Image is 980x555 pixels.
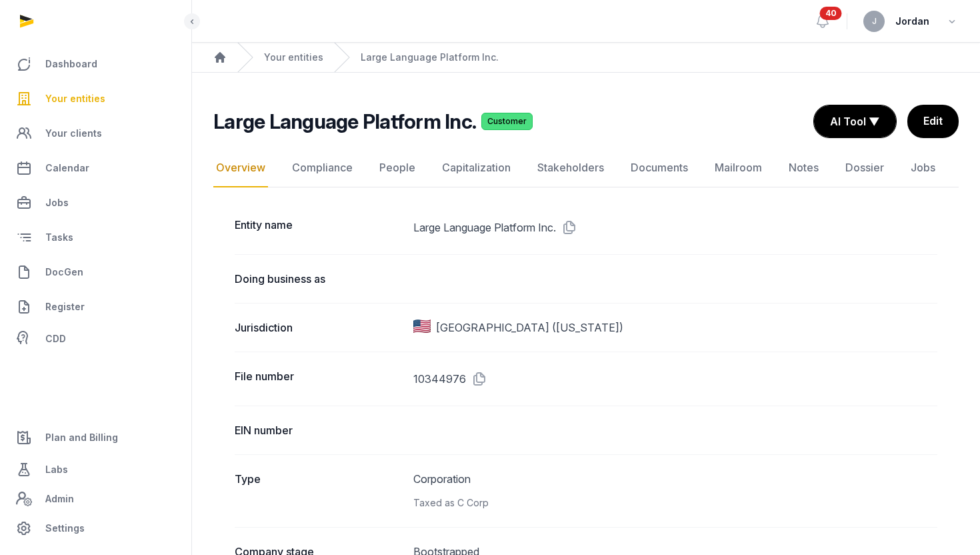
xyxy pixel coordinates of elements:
a: Dashboard [11,48,181,80]
span: Customer [481,113,533,130]
a: Register [11,291,181,323]
span: Settings [45,520,85,536]
span: Admin [45,491,74,507]
dt: EIN number [235,422,403,438]
span: Your clients [45,125,102,141]
span: Jordan [895,13,929,29]
a: Jobs [908,149,938,187]
a: Tasks [11,221,181,253]
a: CDD [11,326,181,352]
dt: Jurisdiction [235,320,403,336]
a: Your clients [11,117,181,149]
span: Plan and Billing [45,430,118,446]
a: Dossier [843,149,887,187]
a: Stakeholders [535,149,607,187]
a: DocGen [11,256,181,288]
dd: Corporation [413,471,938,511]
a: Plan and Billing [11,422,181,454]
nav: Tabs [213,149,959,187]
a: Notes [786,149,821,187]
h2: Large Language Platform Inc. [213,109,476,133]
a: Settings [11,512,181,544]
a: Labs [11,454,181,486]
a: Edit [907,105,959,138]
span: CDD [45,331,66,347]
a: Overview [213,149,268,187]
span: Your entities [45,91,105,107]
a: Admin [11,486,181,512]
a: People [377,149,418,187]
a: Your entities [11,83,181,115]
span: [GEOGRAPHIC_DATA] ([US_STATE]) [436,320,623,336]
a: Mailroom [712,149,765,187]
span: Register [45,299,85,315]
span: Calendar [45,160,89,176]
a: Your entities [264,51,323,64]
a: Jobs [11,187,181,219]
span: Labs [45,462,68,478]
button: AI Tool ▼ [814,105,896,137]
dd: 10344976 [413,368,938,390]
a: Capitalization [439,149,513,187]
span: DocGen [45,264,83,280]
a: Large Language Platform Inc. [361,51,499,64]
a: Compliance [289,149,355,187]
a: Calendar [11,152,181,184]
dt: File number [235,368,403,390]
span: Jobs [45,195,69,211]
nav: Breadcrumb [192,43,980,73]
dd: Large Language Platform Inc. [413,217,938,238]
span: 40 [820,7,842,20]
button: J [863,11,885,32]
span: Tasks [45,229,73,245]
span: Dashboard [45,56,97,72]
a: Documents [628,149,691,187]
span: J [872,17,877,25]
div: Taxed as C Corp [413,495,938,511]
dt: Doing business as [235,271,403,287]
dt: Type [235,471,403,511]
dt: Entity name [235,217,403,238]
